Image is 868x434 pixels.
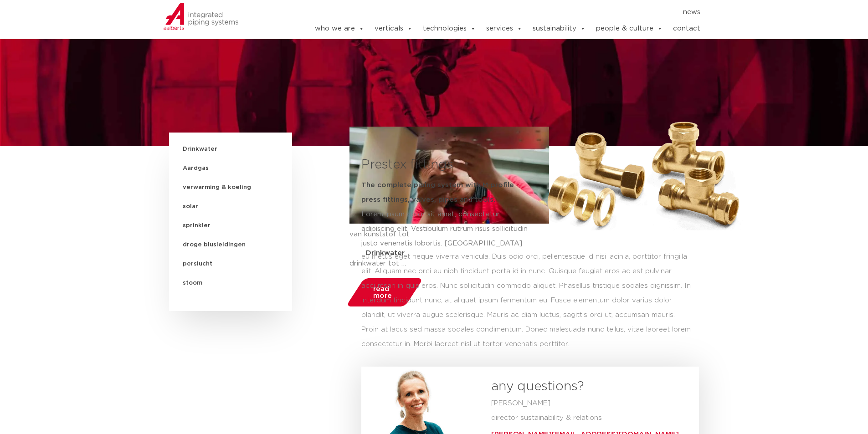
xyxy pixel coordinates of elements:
span: Aardgas [178,159,283,178]
a: verticals [375,20,413,38]
p: Lorem ipsum dolor sit amet, consectetur adipiscing elit. Vestibulum rutrum risus sollicitudin jus... [361,207,530,251]
span: perslucht [178,255,283,274]
span: sprinkler [178,216,283,235]
span: stoom [178,274,283,293]
p: [PERSON_NAME] director sustainability & relations [491,396,693,425]
span: Drinkwater [178,140,283,159]
a: news [683,5,700,20]
div: eu metus eget neque viverra vehicula. Duis odio orci, pellentesque id nisi lacinia, porttitor fri... [361,250,693,352]
span: droge blusleidingen [178,235,283,255]
h5: The complete piping system with M-profile press fittings, valves, pipes and tools. [361,178,530,207]
span: solar [178,197,283,216]
h3: Prestex fittings [361,137,530,174]
a: sustainability [533,20,586,38]
a: services [486,20,523,38]
span: verwarming & koeling [178,178,283,197]
a: contact [673,20,700,38]
h3: any questions? [491,377,693,396]
a: who we are [315,20,365,38]
a: people & culture [596,20,663,38]
a: technologies [423,20,476,38]
nav: Menu [287,5,701,20]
